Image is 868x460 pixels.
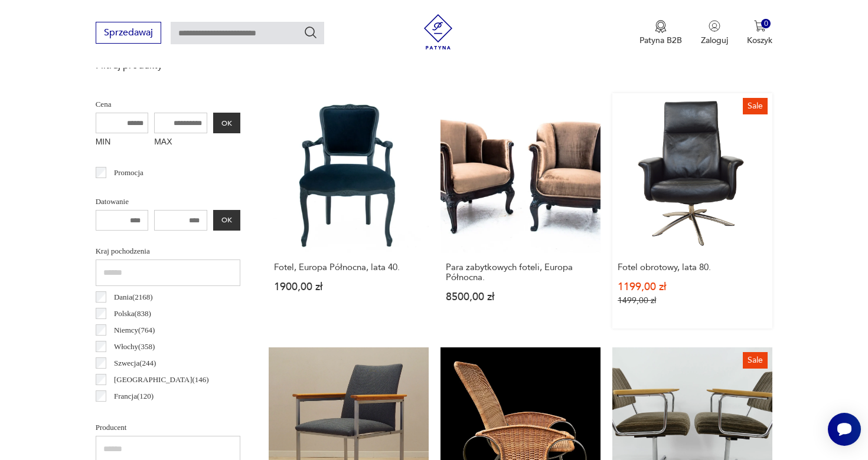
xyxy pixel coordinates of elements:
[114,357,156,370] p: Szwecja ( 244 )
[114,340,155,353] p: Włochy ( 358 )
[761,19,771,29] div: 0
[213,210,240,231] button: OK
[618,262,767,272] h3: Fotel obrotowy, lata 80.
[709,20,720,32] img: Ikonka użytkownika
[96,29,161,38] a: Sprzedawaj
[114,291,153,304] p: Dania ( 2168 )
[639,35,682,46] p: Patyna B2B
[440,93,601,328] a: Para zabytkowych foteli, Europa Północna.Para zabytkowych foteli, Europa Północna.8500,00 zł
[612,93,772,328] a: SaleFotel obrotowy, lata 80.Fotel obrotowy, lata 80.1199,00 zł1499,00 zł
[96,22,161,44] button: Sprzedawaj
[446,262,595,282] h3: Para zabytkowych foteli, Europa Północna.
[828,413,861,446] iframe: Smartsupp widget button
[213,113,240,133] button: OK
[618,295,767,305] p: 1499,00 zł
[747,35,772,46] p: Koszyk
[96,245,240,258] p: Kraj pochodzenia
[96,195,240,208] p: Datowanie
[274,262,423,272] h3: Fotel, Europa Północna, lata 40.
[114,390,154,403] p: Francja ( 120 )
[618,282,767,292] p: 1199,00 zł
[269,93,429,328] a: Fotel, Europa Północna, lata 40.Fotel, Europa Północna, lata 40.1900,00 zł
[96,133,149,152] label: MIN
[304,25,318,40] button: Szukaj
[639,20,682,46] button: Patyna B2B
[114,324,155,337] p: Niemcy ( 764 )
[701,35,728,46] p: Zaloguj
[754,20,766,32] img: Ikona koszyka
[655,20,667,33] img: Ikona medalu
[639,20,682,46] a: Ikona medaluPatyna B2B
[114,166,143,179] p: Promocja
[96,98,240,111] p: Cena
[114,373,209,386] p: [GEOGRAPHIC_DATA] ( 146 )
[446,292,595,302] p: 8500,00 zł
[114,406,153,419] p: Czechy ( 111 )
[420,14,456,50] img: Patyna - sklep z meblami i dekoracjami vintage
[114,307,151,320] p: Polska ( 838 )
[747,20,772,46] button: 0Koszyk
[154,133,207,152] label: MAX
[96,421,240,434] p: Producent
[274,282,423,292] p: 1900,00 zł
[701,20,728,46] button: Zaloguj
